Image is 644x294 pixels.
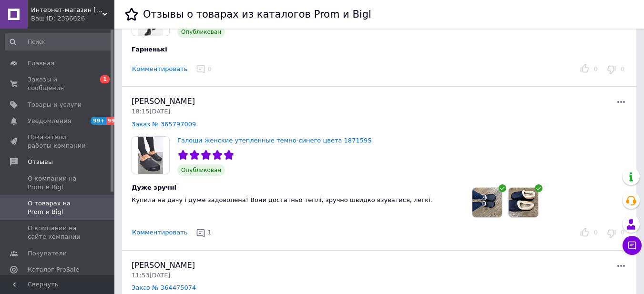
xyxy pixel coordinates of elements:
span: Опубликован [177,164,225,176]
span: О компании на сайте компании [28,224,88,241]
span: 1 [100,75,110,83]
span: 99+ [106,117,122,125]
span: Показатели работы компании [28,133,88,150]
span: Заказы и сообщения [28,75,88,92]
span: О компании на Prom и Bigl [28,174,88,192]
span: О товарах на Prom и Bigl [28,199,88,216]
span: Уведомления [28,117,71,125]
a: Галоши женские утепленные темно-синего цвета 187159S [177,137,371,144]
span: [PERSON_NAME] [132,97,195,106]
img: Галоши женские утепленные темно-синего цвета 187159S [132,137,169,174]
span: Покупатели [28,249,67,258]
span: Купила на дачу і дуже задоволена! Вони достатньо теплі, зручно швидко взуватися, легкі. [132,196,432,203]
span: Гарненькі [132,46,167,53]
span: 18:15[DATE] [132,108,170,115]
button: Чат с покупателем [623,236,642,255]
span: Отзывы [28,158,53,166]
a: Заказ № 365797009 [132,121,196,128]
a: Заказ № 364475074 [132,284,196,291]
span: 99+ [91,117,106,125]
button: Комментировать [132,64,188,74]
span: 11:53[DATE] [132,272,170,279]
span: Каталог ProSale [28,265,79,274]
span: Главная [28,59,54,68]
span: Товары и услуги [28,101,82,109]
span: 1 [207,229,211,236]
span: Интернет-магазин Soloveiko.com.ua - одежда и обувь для всей семьи, Украина [31,6,102,14]
div: Ваш ID: 2366626 [31,14,114,23]
span: Опубликован [177,26,225,38]
input: Поиск [5,33,112,51]
button: Комментировать [132,228,188,238]
span: Дуже зручні [132,184,176,191]
span: [PERSON_NAME] [132,261,195,270]
button: 1 [194,225,215,240]
h1: Отзывы о товарах из каталогов Prom и Bigl [143,9,371,20]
